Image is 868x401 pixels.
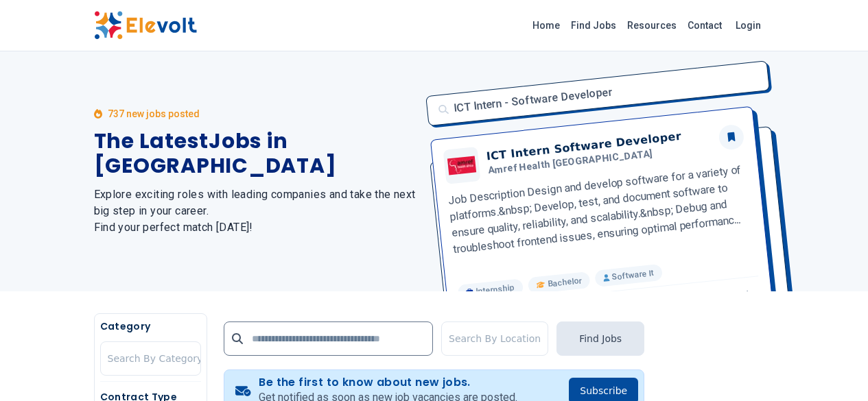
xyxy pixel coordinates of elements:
[94,11,197,40] img: Elevolt
[622,14,682,36] a: Resources
[259,376,517,389] h4: Be the first to know about new jobs.
[727,12,769,39] a: Login
[527,14,565,36] a: Home
[100,319,201,333] h5: Category
[682,14,727,36] a: Contact
[94,186,418,236] h2: Explore exciting roles with leading companies and take the next big step in your career. Find you...
[94,129,418,178] h1: The Latest Jobs in [GEOGRAPHIC_DATA]
[565,14,622,36] a: Find Jobs
[108,107,200,121] p: 737 new jobs posted
[556,321,644,356] button: Find Jobs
